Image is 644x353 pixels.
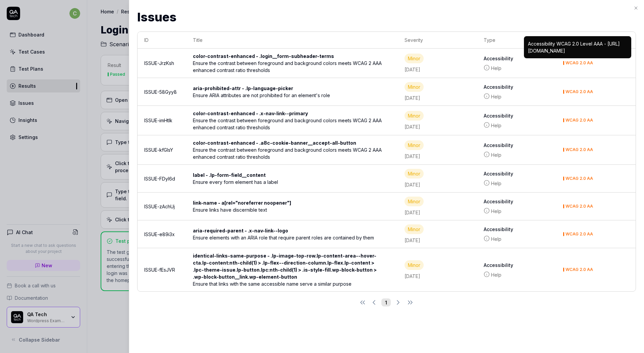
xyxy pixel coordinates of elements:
div: Minor [405,197,424,206]
div: Ensure the contrast between foreground and background colors meets WCAG 2 AAA enhanced contrast r... [193,146,389,160]
div: WCAG 2.0 AA [566,90,593,94]
a: Help [484,180,549,187]
a: ISSUE-zAchUj [144,204,175,209]
time: [DATE] [405,182,420,188]
time: [DATE] [405,67,420,72]
a: ISSUE-kfGlsY [144,147,173,153]
div: Minor [405,140,424,150]
div: Ensure elements with an ARIA role that require parent roles are contained by them [193,234,389,241]
div: Ensure links have discernible text [193,206,389,213]
button: WCAG 2.0 AA [563,231,593,238]
div: WCAG 2.0 AA [566,176,593,181]
b: Accessibility [484,112,549,119]
button: WCAG 2.0 AA [563,266,593,273]
b: Accessibility [484,226,549,233]
div: WCAG 2.0 AA [566,148,593,152]
div: aria-prohibited-attr - .lp-language-picker [193,85,299,92]
div: WCAG 2.0 AA [566,268,593,272]
th: ID [138,32,186,49]
div: label - .lp-form-field__content [193,171,271,179]
div: aria-required-parent - .x-nav-link--logo [193,227,293,234]
div: Minor [405,169,424,179]
a: Help [484,93,549,100]
div: Minor [405,54,424,63]
div: WCAG 2.0 AA [566,204,593,208]
a: ISSUE-58Gyy8 [144,89,177,95]
a: Help [484,235,549,242]
th: Tags [556,32,636,49]
div: WCAG 2.0 AA [566,61,593,65]
b: Accessibility [484,198,549,205]
b: Accessibility [484,170,549,177]
button: 1 [381,298,391,306]
a: Help [484,151,549,158]
th: Type [477,32,556,49]
b: Accessibility [484,262,549,269]
h2: Issues [137,8,636,26]
div: Ensure ARIA attributes are not prohibited for an element's role [193,92,389,99]
a: Help [484,271,549,278]
b: Accessibility [484,55,549,62]
div: Ensure the contrast between foreground and background colors meets WCAG 2 AAA enhanced contrast r... [193,60,389,74]
a: ISSUE-fEsJVR [144,267,175,273]
div: Ensure every form element has a label [193,179,389,186]
div: identical-links-same-purpose - .lp-image-top-row.lp-content-area--hover-cta.lp-content:nth-child(... [193,252,391,280]
div: Minor [405,224,424,234]
a: Help [484,122,549,129]
b: Accessibility [484,83,549,90]
div: WCAG 2.0 AA [566,118,593,122]
div: color-contrast-enhanced - .a8c-cookie-banner__accept-all-button [193,139,362,146]
th: Severity [398,32,477,49]
time: [DATE] [405,124,420,130]
time: [DATE] [405,153,420,159]
a: Help [484,65,549,72]
button: WCAG 2.0 AA [563,88,593,95]
time: [DATE] [405,210,420,215]
div: Accessibility WCAG 2.0 Level AAA - [URL][DOMAIN_NAME] [528,40,627,54]
time: [DATE] [405,95,420,101]
a: Help [484,208,549,215]
div: WCAG 2.0 AA [566,232,593,236]
button: WCAG 2.0 AA [563,60,593,67]
button: WCAG 2.0 AA [563,175,593,182]
button: WCAG 2.0 AA [563,117,593,124]
div: Minor [405,82,424,92]
button: WCAG 2.0 AA [563,203,593,210]
a: ISSUE-FDyI6d [144,176,175,182]
div: color-contrast-enhanced - .x-nav-link--primary [193,110,313,117]
div: color-contrast-enhanced - .login__form-subheader-terms [193,53,339,60]
div: Minor [405,260,424,270]
div: link-name - a[rel="noreferrer noopener"] [193,199,297,206]
a: ISSUE-imHtIk [144,118,172,123]
div: Minor [405,111,424,121]
b: Accessibility [484,142,549,149]
div: Ensure the contrast between foreground and background colors meets WCAG 2 AAA enhanced contrast r... [193,117,389,131]
a: ISSUE-e89i3x [144,231,175,237]
a: ISSUE-JrzKsh [144,60,174,66]
button: WCAG 2.0 AA [563,146,593,153]
div: Ensure that links with the same accessible name serve a similar purpose [193,280,389,287]
time: [DATE] [405,273,420,279]
th: Title [186,32,398,49]
time: [DATE] [405,237,420,243]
